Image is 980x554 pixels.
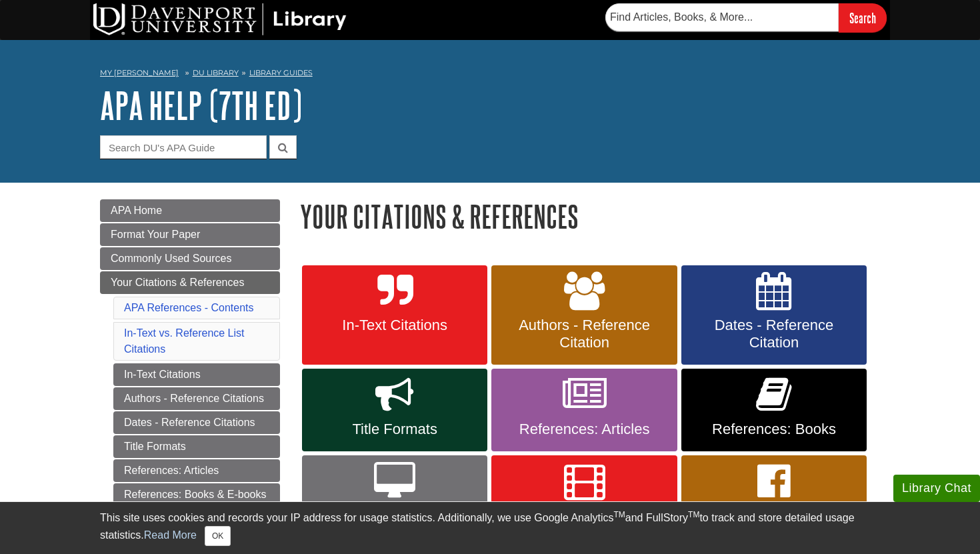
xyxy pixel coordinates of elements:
span: References: Books [691,421,857,438]
input: Search [839,3,887,32]
a: Title Formats [302,369,487,451]
a: Read More [144,529,197,541]
a: In-Text vs. Reference List Citations [124,327,245,355]
span: Authors - Reference Citation [501,317,667,351]
a: APA References - Contents [124,302,253,313]
form: Searches DU Library's articles, books, and more [605,3,887,32]
span: In-Text Citations [312,317,477,334]
a: Library Guides [249,68,313,77]
a: Title Formats [113,435,280,458]
span: Format Your Paper [111,229,200,240]
span: Title Formats [312,421,477,438]
a: References: Books & E-books [113,483,280,506]
a: My [PERSON_NAME] [100,67,179,79]
a: Authors - Reference Citations [113,387,280,410]
a: APA Home [100,199,280,222]
a: References: Books [681,369,867,451]
span: References: Articles [501,421,667,438]
img: DU Library [93,3,347,35]
sup: TM [688,510,699,519]
nav: breadcrumb [100,64,880,85]
input: Find Articles, Books, & More... [605,3,839,31]
button: Library Chat [893,475,980,502]
a: In-Text Citations [113,363,280,386]
span: Your Citations & References [111,277,244,288]
a: Dates - Reference Citation [681,265,867,365]
span: Dates - Reference Citation [691,317,857,351]
input: Search DU's APA Guide [100,135,267,159]
a: References: Articles [113,459,280,482]
h1: Your Citations & References [300,199,880,233]
a: Dates - Reference Citations [113,411,280,434]
a: Commonly Used Sources [100,247,280,270]
a: Format Your Paper [100,223,280,246]
div: This site uses cookies and records your IP address for usage statistics. Additionally, we use Goo... [100,510,880,546]
button: Close [205,526,231,546]
a: References: Articles [491,369,677,451]
span: Commonly Used Sources [111,253,231,264]
a: Your Citations & References [100,271,280,294]
a: APA Help (7th Ed) [100,85,302,126]
sup: TM [613,510,625,519]
a: DU Library [193,68,239,77]
span: APA Home [111,205,162,216]
a: In-Text Citations [302,265,487,365]
a: Authors - Reference Citation [491,265,677,365]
